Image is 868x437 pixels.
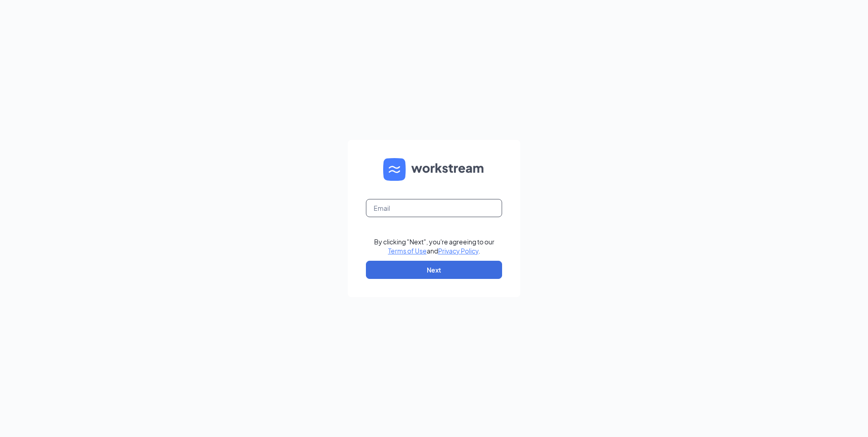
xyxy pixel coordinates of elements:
a: Terms of Use [388,247,427,255]
div: By clicking "Next", you're agreeing to our and . [374,237,494,255]
input: Email [366,199,502,217]
button: Next [366,261,502,279]
a: Privacy Policy [438,247,478,255]
img: WS logo and Workstream text [383,158,485,181]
